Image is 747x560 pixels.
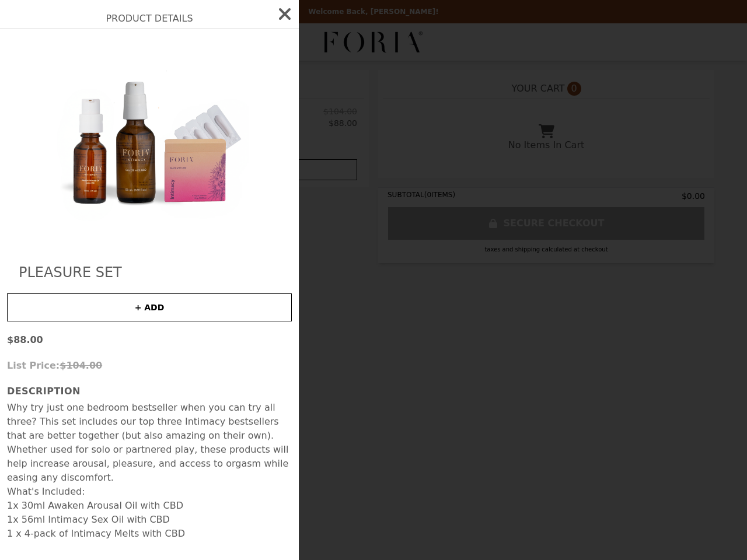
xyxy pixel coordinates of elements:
[16,528,185,539] span: x 4-pack of Intimacy Melts with CBD
[7,333,292,347] p: $88.00
[7,527,292,541] li: 1
[7,402,288,483] span: Why try just one bedroom bestseller when you can try all three? This set includes our top three I...
[43,40,256,240] img: Default Title
[7,359,292,373] p: List Price:
[19,263,280,282] h2: Pleasure Set
[7,293,292,321] button: + ADD
[7,499,292,513] li: 1x 30ml Awaken Arousal Oil with CBD
[7,513,292,527] li: 1x 56ml Intimacy Sex Oil with CBD
[7,384,292,398] h3: Description
[7,485,292,499] p: What's Included:
[60,360,102,371] span: $104.00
